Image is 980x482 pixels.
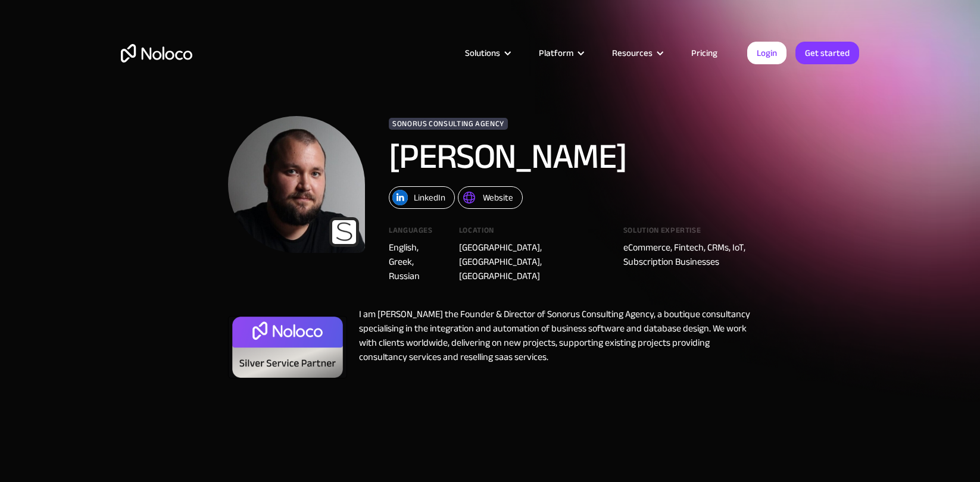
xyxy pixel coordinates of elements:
[795,42,859,64] a: Get started
[389,186,455,209] a: LinkedIn
[747,42,787,64] a: Login
[539,45,573,61] div: Platform
[483,190,513,205] div: Website
[389,139,716,174] h1: [PERSON_NAME]
[347,307,752,384] div: I am [PERSON_NAME] the Founder & Director of Sonorus Consulting Agency, a boutique consultancy sp...
[524,45,597,61] div: Platform
[450,45,524,61] div: Solutions
[414,190,445,205] div: LinkedIn
[623,240,752,269] div: eCommerce, Fintech, CRMs, IoT, Subscription Businesses
[623,227,752,240] div: Solution expertise
[121,44,192,62] a: home
[465,45,500,61] div: Solutions
[459,227,606,240] div: Location
[389,227,441,240] div: Languages
[389,240,441,283] div: English, Greek, Russian
[676,45,732,61] a: Pricing
[612,45,653,61] div: Resources
[597,45,676,61] div: Resources
[459,240,606,283] div: [GEOGRAPHIC_DATA], [GEOGRAPHIC_DATA], [GEOGRAPHIC_DATA]
[458,186,523,209] a: Website
[389,118,508,130] div: Sonorus Consulting Agency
